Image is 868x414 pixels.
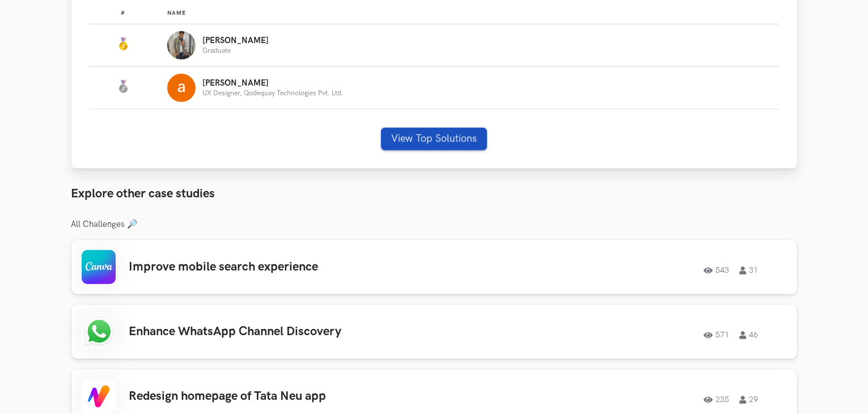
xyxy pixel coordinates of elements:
[71,305,797,359] a: Enhance WhatsApp Channel Discovery57146
[740,267,759,274] span: 31
[129,389,451,404] h3: Redesign homepage of Tata Neu app
[167,74,196,102] img: Profile photo
[90,1,779,109] table: Leaderboard
[704,267,730,274] span: 543
[167,10,186,16] span: Name
[121,10,125,16] span: #
[202,79,344,88] p: [PERSON_NAME]
[704,331,730,339] span: 571
[167,31,196,60] img: Profile photo
[202,47,269,54] p: Graduate
[129,260,451,274] h3: Improve mobile search experience
[129,324,451,339] h3: Enhance WhatsApp Channel Discovery
[704,396,730,404] span: 235
[202,90,344,97] p: UX Designer, Qodequay Technologies Pvt. Ltd.
[381,128,487,150] button: View Top Solutions
[71,187,797,201] h3: Explore other case studies
[71,240,797,294] a: Improve mobile search experience54331
[71,219,797,230] h3: All Challenges 🔎
[202,36,269,45] p: [PERSON_NAME]
[740,396,759,404] span: 29
[116,80,130,94] img: Silver Medal
[116,37,130,51] img: Gold Medal
[740,331,759,339] span: 46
